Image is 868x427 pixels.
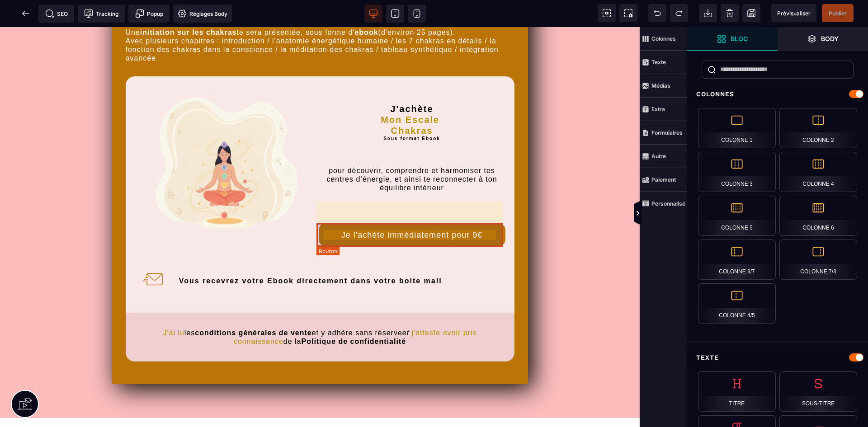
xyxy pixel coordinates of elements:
[319,56,505,87] h2: J'achète
[771,4,816,22] span: Aperçu
[779,196,857,236] div: Colonne 6
[699,4,717,22] span: Importer
[640,121,687,145] span: Formulaires
[698,196,776,236] div: Colonne 5
[38,5,74,23] span: Métadata SEO
[179,249,508,258] div: Vous recevrez votre Ebook directement dans votre boite mail
[640,74,687,98] span: Médias
[651,153,666,160] strong: Autre
[402,302,409,310] i: et
[354,1,378,9] b: ebook
[195,302,311,310] b: conditions générales de vente
[651,129,683,136] strong: Formulaires
[45,9,68,18] span: SEO
[141,241,164,263] img: 2ad356435267d6424ff9d7e891453a0c_lettre_small.png
[319,196,505,219] button: Je l'achète immédiatement pour 9€
[84,9,118,18] span: Tracking
[651,176,676,183] strong: Paiement
[619,4,637,22] span: Capture d'écran
[778,27,868,51] span: Ouvrir les calques
[687,27,778,51] span: Ouvrir les blocs
[698,239,776,280] div: Colonne 3/7
[408,5,426,23] span: Voir mobile
[142,56,305,220] img: e8aae7a00ec3fbfc04a3b095994582f7_Generated_Image_c2jspac2jspac2js.png
[779,108,857,148] div: Colonne 2
[640,192,687,215] span: Personnalisé
[698,108,776,148] div: Colonne 1
[651,106,665,113] strong: Extra
[651,200,685,207] strong: Personnalisé
[822,4,854,22] span: Enregistrer le contenu
[651,35,676,42] strong: Colonnes
[135,9,163,18] span: Popup
[301,310,406,318] b: Politique de confidentialité
[126,1,514,49] text: Une te sera présentée, sous forme d' (d'environ 25 pages). Avec plusieurs chapitres : introductio...
[640,51,687,74] span: Texte
[319,139,505,165] p: pour découvrir, comprendre et harmoniser tes centres d’énergie, et ainsi te reconnecter à ton équ...
[721,4,739,22] span: Nettoyage
[651,82,670,89] strong: Médias
[821,35,839,42] strong: Body
[640,27,687,51] span: Colonnes
[364,5,382,23] span: Voir bureau
[648,4,666,22] span: Défaire
[670,4,688,22] span: Rétablir
[829,10,847,17] span: Publier
[687,200,696,227] span: Afficher les vues
[178,9,227,18] span: Réglages Body
[78,5,125,23] span: Code de suivi
[173,5,232,23] span: Favicon
[687,349,868,366] div: Texte
[779,152,857,192] div: Colonne 4
[651,59,666,66] strong: Texte
[687,86,868,103] div: Colonnes
[698,283,776,324] div: Colonne 4/5
[386,5,404,23] span: Voir tablette
[742,4,760,22] span: Enregistrer
[640,98,687,121] span: Extra
[698,371,776,412] div: Titre
[598,4,616,22] span: Voir les composants
[779,239,857,280] div: Colonne 7/3
[640,168,687,192] span: Paiement
[319,109,505,114] h2: Sous format Ebook
[140,1,237,9] b: initiation sur les chakras
[777,10,811,17] span: Prévisualiser
[779,371,857,412] div: Sous-titre
[128,5,170,23] span: Créer une alerte modale
[139,299,501,321] text: les et y adhère sans réserve de la
[640,145,687,168] span: Autre
[731,35,748,42] strong: Bloc
[17,5,35,23] span: Retour
[698,152,776,192] div: Colonne 3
